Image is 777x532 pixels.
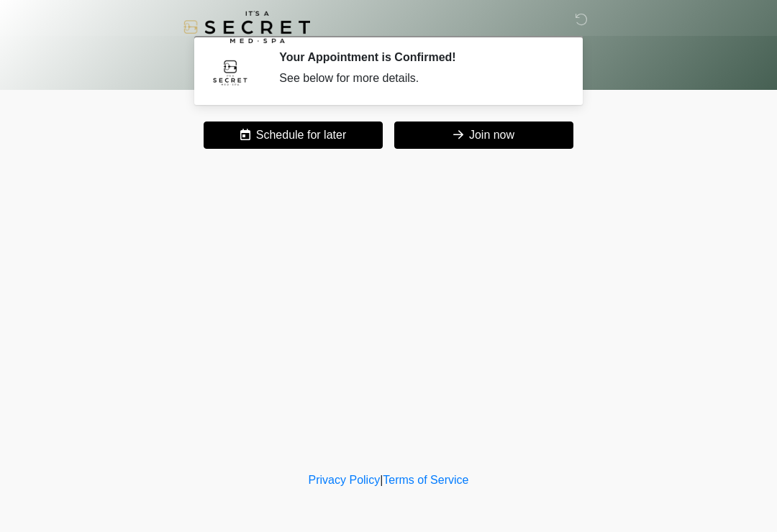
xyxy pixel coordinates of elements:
[204,121,383,149] button: Schedule for later
[380,474,383,486] a: |
[309,474,381,486] a: Privacy Policy
[183,11,310,43] img: It's A Secret Med Spa Logo
[209,50,252,93] img: Agent Avatar
[279,70,558,87] div: See below for more details.
[383,474,468,486] a: Terms of Service
[279,50,558,64] h2: Your Appointment is Confirmed!
[394,121,573,149] button: Join now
